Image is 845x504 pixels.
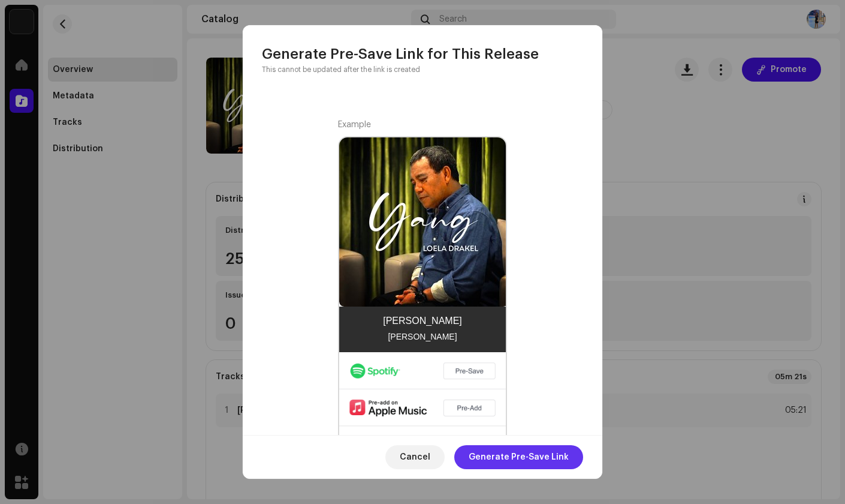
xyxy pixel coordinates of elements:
div: [PERSON_NAME] [383,316,462,326]
button: Cancel [385,445,445,469]
div: Example [338,119,507,131]
small: This cannot be updated after the link is created [262,64,420,76]
button: Generate Pre-Save Link [454,445,583,469]
div: [PERSON_NAME] [388,331,457,343]
div: Generate Pre-Save Link for This Release [243,25,602,64]
span: Generate Pre-Save Link [469,445,569,469]
span: Cancel [400,445,430,469]
img: 7e4d5063-a048-479a-bf2f-c004a871cc43 [339,137,508,307]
